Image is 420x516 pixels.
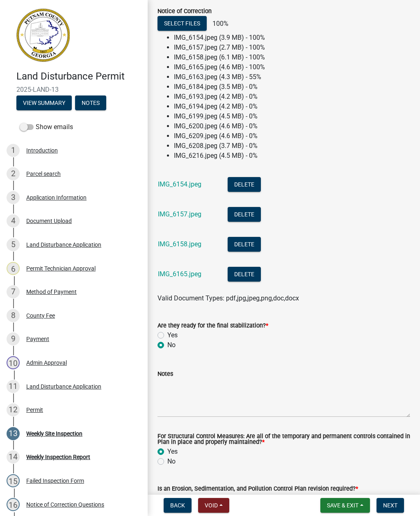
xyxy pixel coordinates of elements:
[26,431,82,436] div: Weekly Site Inspection
[26,384,101,389] div: Land Disturbance Application
[167,457,176,466] label: No
[26,195,87,200] div: Application Information
[7,332,20,346] div: 9
[157,371,173,377] label: Notes
[7,285,20,298] div: 7
[7,167,20,180] div: 2
[167,447,178,457] label: Yes
[26,148,58,153] div: Introduction
[75,100,106,107] wm-modal-confirm: Notes
[174,102,410,111] li: IMG_6194.jpeg (4.2 MB) - 0%
[16,70,141,82] h4: Land Disturbance Permit
[228,271,261,278] wm-modal-confirm: Delete Document
[26,242,101,248] div: Land Disturbance Application
[26,289,77,295] div: Method of Payment
[208,20,228,27] span: 100%
[26,171,61,177] div: Parcel search
[157,294,299,302] span: Valid Document Types: pdf,jpg,jpeg,png,doc,docx
[26,454,90,460] div: Weekly Inspection Report
[157,434,410,446] label: For Structural Control Measures: Are all of the temporary and permanent controls contained in Pla...
[16,100,72,107] wm-modal-confirm: Summary
[7,356,20,369] div: 10
[170,502,185,509] span: Back
[327,502,358,509] span: Save & Exit
[7,427,20,440] div: 13
[7,474,20,487] div: 15
[26,478,84,484] div: Failed Inspection Form
[174,72,410,82] li: IMG_6163.jpeg (4.3 MB) - 55%
[26,360,67,366] div: Admin Approval
[26,336,49,342] div: Payment
[205,502,218,509] span: Void
[174,141,410,151] li: IMG_6208.jpeg (3.7 MB) - 0%
[228,181,261,189] wm-modal-confirm: Delete Document
[7,262,20,275] div: 6
[228,177,261,192] button: Delete
[7,403,20,416] div: 12
[174,43,410,52] li: IMG_6157.jpeg (2.7 MB) - 100%
[7,498,20,511] div: 16
[383,502,397,509] span: Next
[164,498,192,513] button: Back
[174,62,410,72] li: IMG_6165.jpeg (4.6 MB) - 100%
[157,16,207,31] button: Select files
[174,131,410,141] li: IMG_6209.jpeg (4.6 MB) - 0%
[228,207,261,222] button: Delete
[7,214,20,227] div: 4
[16,9,70,62] img: Putnam County, Georgia
[26,218,72,224] div: Document Upload
[167,330,178,340] label: Yes
[228,237,261,252] button: Delete
[174,111,410,121] li: IMG_6199.jpeg (4.5 MB) - 0%
[174,82,410,92] li: IMG_6184.jpeg (3.5 MB) - 0%
[16,86,131,93] span: 2025-LAND-13
[26,407,43,413] div: Permit
[7,309,20,322] div: 8
[16,95,72,110] button: View Summary
[158,180,201,188] a: IMG_6154.jpeg
[20,122,73,132] label: Show emails
[174,52,410,62] li: IMG_6158.jpeg (6.1 MB) - 100%
[26,266,96,271] div: Permit Technician Approval
[174,33,410,43] li: IMG_6154.jpeg (3.9 MB) - 100%
[26,313,55,318] div: County Fee
[26,502,104,507] div: Notice of Correction Questions
[377,498,404,513] button: Next
[158,210,201,218] a: IMG_6157.jpeg
[75,95,106,110] button: Notes
[174,92,410,102] li: IMG_6193.jpeg (4.2 MB) - 0%
[174,151,410,161] li: IMG_6216.jpeg (4.5 MB) - 0%
[320,498,370,513] button: Save & Exit
[228,241,261,248] wm-modal-confirm: Delete Document
[158,270,201,278] a: IMG_6165.jpeg
[228,267,261,282] button: Delete
[157,323,268,329] label: Are they ready for the final stabilization?
[167,340,176,350] label: No
[7,191,20,204] div: 3
[174,121,410,131] li: IMG_6200.jpeg (4.6 MB) - 0%
[7,380,20,393] div: 11
[157,486,358,492] label: Is an Erosion, Sedimentation, and Pollution Control Plan revision required?
[157,9,212,14] label: Notice of Correction
[7,144,20,157] div: 1
[228,211,261,218] wm-modal-confirm: Delete Document
[198,498,229,513] button: Void
[7,450,20,464] div: 14
[158,240,201,248] a: IMG_6158.jpeg
[7,238,20,251] div: 5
